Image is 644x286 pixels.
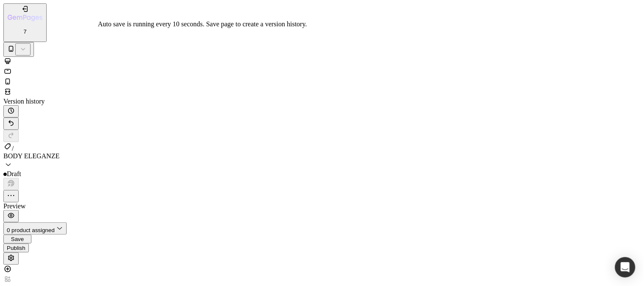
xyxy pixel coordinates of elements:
button: Publish [3,244,29,252]
span: 0 product assigned [7,227,55,233]
button: 0 product assigned [3,222,67,235]
div: Version history [3,98,641,105]
span: Draft [7,170,21,177]
span: Save [11,236,24,242]
button: Save [3,235,31,244]
div: Preview [3,202,641,210]
div: Open Intercom Messenger [615,257,636,278]
div: Undo/Redo [3,118,641,142]
div: Auto save is running every 10 seconds. Save page to create a version history. [98,20,307,28]
span: BODY ELEGANZE [3,152,59,160]
div: Publish [7,245,25,251]
button: 7 [3,3,47,42]
span: / [12,145,14,152]
p: 7 [8,28,42,35]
